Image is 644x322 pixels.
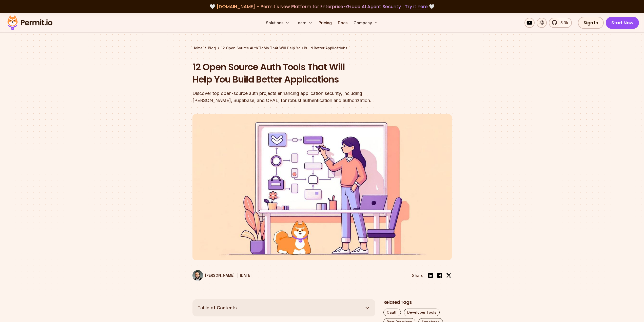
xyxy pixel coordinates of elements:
[192,114,452,260] img: 12 Open Source Auth Tools That Will Help You Build Better Applications
[192,46,203,51] a: Home
[294,18,315,28] button: Learn
[198,304,237,311] span: Table of Contents
[240,273,252,277] time: [DATE]
[405,3,428,10] a: Try it here
[427,272,434,278] img: linkedin
[352,18,380,28] button: Company
[336,18,349,28] a: Docs
[404,309,440,316] a: Developer Tools
[192,299,375,316] button: Table of Contents
[5,14,55,31] img: Permit logo
[557,20,568,26] span: 5.3k
[264,18,291,28] button: Solutions
[437,272,443,278] img: facebook
[192,61,387,86] h1: 12 Open Source Auth Tools That Will Help You Build Better Applications
[12,3,632,10] div: 🤍 🤍
[578,17,604,29] a: Sign In
[192,270,235,281] a: [PERSON_NAME]
[317,18,334,28] a: Pricing
[192,46,452,51] div: / /
[446,273,451,278] img: twitter
[192,270,203,281] img: Gabriel L. Manor
[383,299,452,306] h2: Related Tags
[217,3,428,10] span: [DOMAIN_NAME] - Permit's New Platform for Enterprise-Grade AI Agent Security |
[606,17,639,29] a: Start Now
[383,309,401,316] a: Oauth
[205,273,235,278] p: [PERSON_NAME]
[237,272,238,278] div: |
[412,272,424,278] li: Share:
[549,18,572,28] a: 5.3k
[208,46,216,51] a: Blog
[192,90,387,104] div: Discover top open-source auth projects enhancing application security, including [PERSON_NAME], S...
